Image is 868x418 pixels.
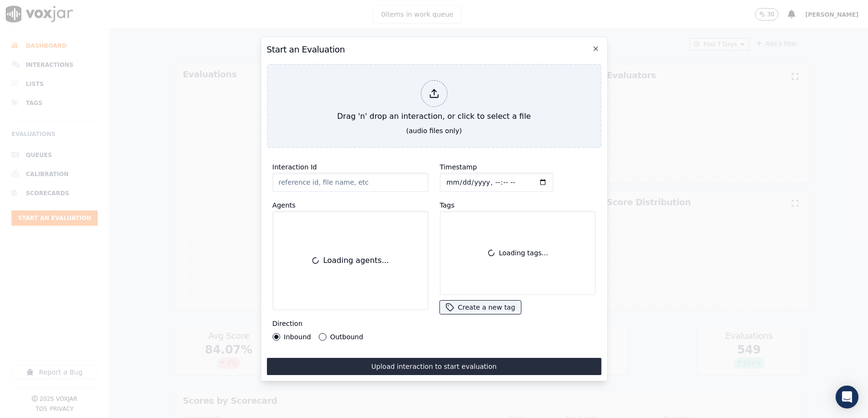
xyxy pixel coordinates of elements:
[330,334,363,340] label: Outbound
[836,386,858,408] div: Open Intercom Messenger
[444,215,591,291] div: Loading tags...
[272,163,317,171] label: Interaction Id
[406,126,462,136] div: (audio files only)
[266,43,601,56] h2: Start an Evaluation
[266,64,601,148] button: Drag 'n' drop an interaction, or click to select a file (audio files only)
[272,173,428,192] input: reference id, file name, etc
[278,217,422,304] div: Loading agents...
[439,201,454,209] label: Tags
[439,301,521,314] button: Create a new tag
[266,358,601,375] button: Upload interaction to start evaluation
[284,334,311,340] label: Inbound
[272,201,296,209] label: Agents
[272,320,302,327] label: Direction
[333,76,534,126] div: Drag 'n' drop an interaction, or click to select a file
[439,163,477,171] label: Timestamp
